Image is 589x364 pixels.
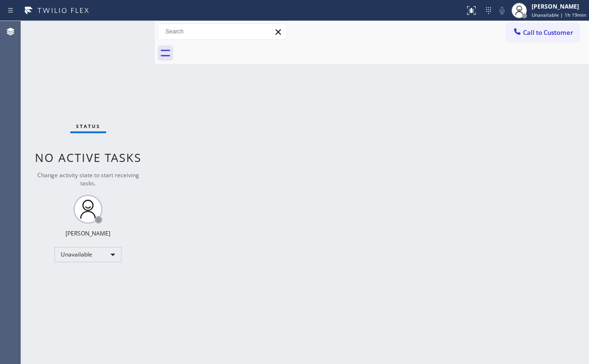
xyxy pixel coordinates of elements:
button: Mute [495,4,509,17]
div: [PERSON_NAME] [65,229,110,237]
span: Status [76,123,100,129]
span: Change activity state to start receiving tasks. [37,171,139,187]
input: Search [158,24,286,39]
span: Unavailable | 1h 19min [532,11,586,18]
div: [PERSON_NAME] [532,2,586,11]
span: No active tasks [35,150,142,165]
button: Call to Customer [506,23,579,42]
div: Unavailable [55,247,121,262]
span: Call to Customer [523,28,573,37]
